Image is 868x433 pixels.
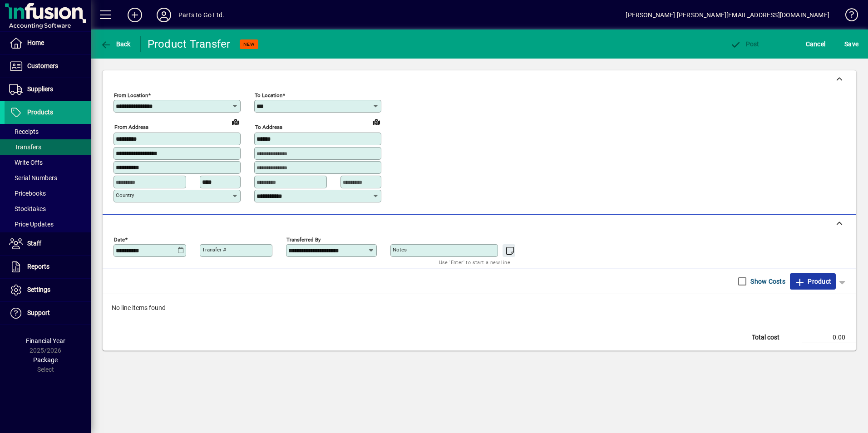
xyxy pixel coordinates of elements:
[806,37,826,51] span: Cancel
[5,186,91,201] a: Pricebooks
[802,332,856,343] td: 0.00
[27,62,58,69] span: Customers
[116,192,134,198] mat-label: Country
[100,40,131,48] span: Back
[27,263,49,270] span: Reports
[5,256,91,278] a: Reports
[5,124,91,139] a: Receipts
[9,190,46,197] span: Pricebooks
[33,356,58,364] span: Package
[98,36,133,52] button: Back
[114,92,148,98] mat-label: From location
[838,2,857,31] a: Knowledge Base
[149,7,178,23] button: Profile
[5,279,91,301] a: Settings
[228,114,243,129] a: View on map
[730,40,759,48] span: ost
[5,139,91,155] a: Transfers
[790,273,836,290] button: Product
[9,159,43,166] span: Write Offs
[746,40,750,48] span: P
[5,32,91,54] a: Home
[91,36,141,52] app-page-header-button: Back
[747,332,802,343] td: Total cost
[804,36,828,52] button: Cancel
[5,216,91,232] a: Price Updates
[728,36,762,52] button: Post
[255,92,282,98] mat-label: To location
[120,7,149,23] button: Add
[5,155,91,170] a: Write Offs
[103,294,856,322] div: No line items found
[27,309,50,316] span: Support
[5,78,91,101] a: Suppliers
[9,221,54,228] span: Price Updates
[243,41,255,47] span: NEW
[626,8,829,22] div: [PERSON_NAME] [PERSON_NAME][EMAIL_ADDRESS][DOMAIN_NAME]
[178,8,225,22] div: Parts to Go Ltd.
[369,114,384,129] a: View on map
[9,174,57,182] span: Serial Numbers
[27,108,53,116] span: Products
[5,170,91,186] a: Serial Numbers
[9,205,46,212] span: Stocktakes
[27,39,44,46] span: Home
[749,277,785,286] label: Show Costs
[148,37,231,51] div: Product Transfer
[27,286,50,293] span: Settings
[844,40,848,48] span: S
[9,128,39,135] span: Receipts
[393,246,407,253] mat-label: Notes
[27,240,41,247] span: Staff
[5,201,91,216] a: Stocktakes
[26,337,65,344] span: Financial Year
[5,232,91,255] a: Staff
[27,85,53,93] span: Suppliers
[794,274,831,289] span: Product
[286,236,321,242] mat-label: Transferred by
[844,37,858,51] span: ave
[842,36,861,52] button: Save
[5,302,91,325] a: Support
[114,236,125,242] mat-label: Date
[9,143,41,151] span: Transfers
[439,257,510,267] mat-hint: Use 'Enter' to start a new line
[202,246,226,253] mat-label: Transfer #
[5,55,91,78] a: Customers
